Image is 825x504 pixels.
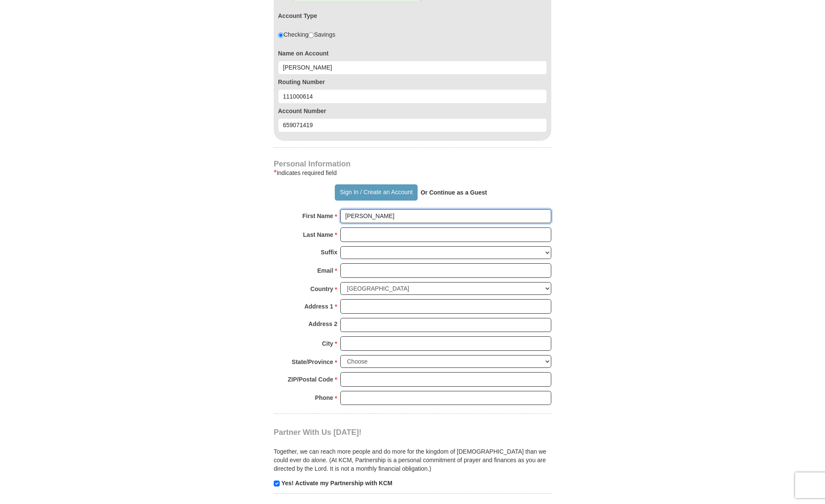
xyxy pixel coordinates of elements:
strong: Country [310,283,334,295]
div: Checking Savings [278,30,335,39]
strong: Address 1 [304,300,334,312]
strong: Address 2 [308,318,337,330]
strong: Yes! Activate my Partnership with KCM [281,480,392,487]
div: Indicates required field [274,168,551,178]
label: Account Type [278,12,317,20]
label: Routing Number [278,78,547,86]
p: Together, we can reach more people and do more for the kingdom of [DEMOGRAPHIC_DATA] than we coul... [274,447,551,473]
span: Partner With Us [DATE]! [274,428,362,437]
button: Sign In / Create an Account [335,184,417,201]
label: Name on Account [278,49,547,58]
strong: State/Province [292,356,333,368]
strong: Phone [315,392,334,404]
label: Account Number [278,107,547,115]
h4: Personal Information [274,160,551,167]
strong: Suffix [321,246,337,258]
strong: Or Continue as a Guest [421,189,487,196]
strong: Email [317,265,333,277]
strong: First Name [302,210,333,222]
strong: City [322,338,333,350]
strong: Last Name [303,229,334,241]
strong: ZIP/Postal Code [288,373,334,385]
